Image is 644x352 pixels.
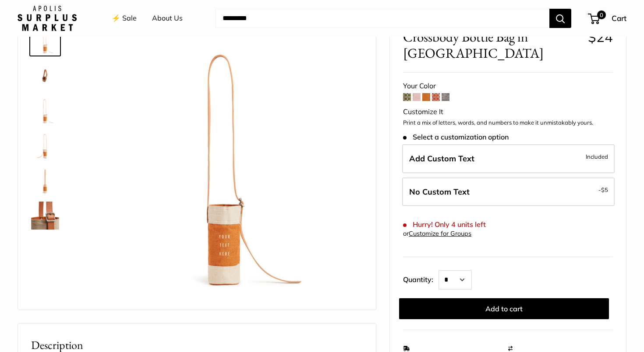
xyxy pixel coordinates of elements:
[18,6,77,31] img: Apolis: Surplus Market
[31,132,59,160] img: Crossbody Bottle Bag in Cognac
[403,220,486,229] span: Hurry! Only 4 units left
[597,10,606,19] span: 0
[601,186,608,193] span: $5
[29,25,61,56] a: Crossbody Bottle Bag in Cognac
[403,80,613,93] div: Your Color
[598,185,608,195] span: -
[88,27,363,301] img: Crossbody Bottle Bag in Cognac
[403,118,613,127] p: Print a mix of letters, words, and numbers to make it unmistakably yours.
[29,60,61,91] a: Crossbody Bottle Bag in Cognac
[29,95,61,126] a: Crossbody Bottle Bag in Cognac
[402,178,615,206] label: Leave Blank
[588,28,613,45] span: $24
[29,200,61,231] a: Crossbody Bottle Bag in Cognac
[29,130,61,161] a: Crossbody Bottle Bag in Cognac
[612,14,626,23] span: Cart
[549,9,571,28] button: Search
[403,228,471,240] div: or
[403,133,509,141] span: Select a customization option
[152,12,183,25] a: About Us
[31,167,59,195] img: Crossbody Bottle Bag in Cognac
[409,153,474,164] span: Add Custom Text
[29,165,61,196] a: Crossbody Bottle Bag in Cognac
[31,27,59,55] img: Crossbody Bottle Bag in Cognac
[409,187,470,197] span: No Custom Text
[586,151,608,162] span: Included
[403,105,613,118] div: Customize It
[403,29,581,61] span: Crossbody Bottle Bag in [GEOGRAPHIC_DATA]
[403,268,439,289] label: Quantity:
[589,11,626,25] a: 0 Cart
[409,230,471,237] a: Customize for Groups
[31,97,59,125] img: Crossbody Bottle Bag in Cognac
[31,202,59,230] img: Crossbody Bottle Bag in Cognac
[402,144,615,173] label: Add Custom Text
[31,62,59,90] img: Crossbody Bottle Bag in Cognac
[216,9,549,28] input: Search...
[399,298,609,319] button: Add to cart
[112,12,137,25] a: ⚡️ Sale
